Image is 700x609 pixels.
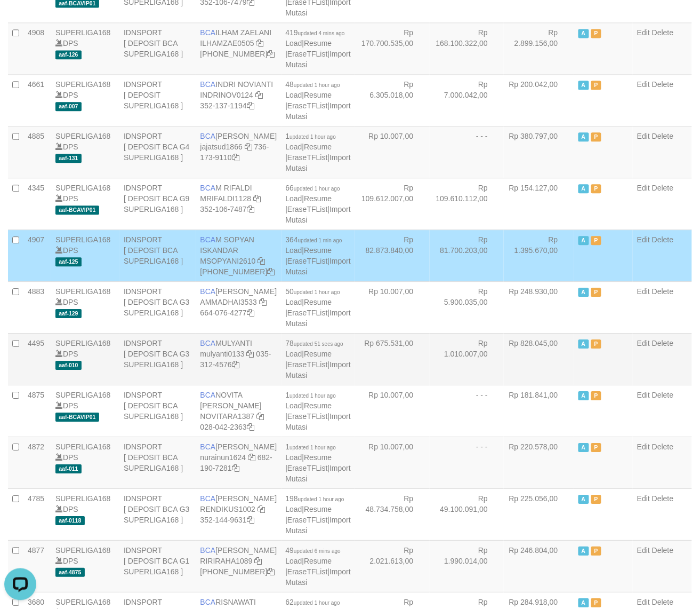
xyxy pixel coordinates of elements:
span: aaf-125 [55,257,82,266]
span: updated 4 mins ago [298,30,345,36]
span: updated 1 hour ago [294,186,340,192]
a: Edit [637,287,650,296]
a: Delete [652,494,673,503]
a: SUPERLIGA168 [55,598,111,606]
span: updated 1 hour ago [289,134,336,140]
a: SUPERLIGA168 [55,391,111,399]
span: BCA [200,442,216,451]
span: Paused [591,236,602,245]
td: Rp 225.056,00 [504,488,574,540]
a: EraseTFList [287,205,327,213]
span: Active [578,132,589,141]
td: DPS [51,385,119,437]
a: NOVITARA1387 [200,412,255,421]
span: 48 [286,80,340,89]
td: DPS [51,74,119,126]
span: Active [578,236,589,245]
span: BCA [200,132,216,140]
span: aaf-011 [55,464,82,473]
a: SUPERLIGA168 [55,28,111,37]
td: DPS [51,178,119,230]
a: Resume [304,91,332,99]
td: 4885 [23,126,51,178]
a: Copy 7361739110 to clipboard [232,153,239,162]
td: - - - [430,126,504,178]
span: | | | [286,442,351,483]
span: Paused [591,29,602,38]
a: INDRINOV0124 [200,91,254,99]
span: aaf-BCAVIP01 [55,413,99,422]
span: Paused [591,495,602,504]
a: Copy 4062280631 to clipboard [268,50,275,58]
span: aaf-007 [55,102,82,111]
td: IDNSPORT [ DEPOSIT BCA SUPERLIGA168 ] [119,230,196,281]
a: SUPERLIGA168 [55,287,111,296]
td: 4872 [23,437,51,488]
span: BCA [200,339,216,347]
span: 1 [286,442,336,451]
td: [PERSON_NAME] 664-076-4277 [196,281,281,333]
a: Import Mutasi [286,257,351,276]
span: | | | [286,494,351,535]
td: IDNSPORT [ DEPOSIT BCA SUPERLIGA168 ] [119,385,196,437]
span: updated 1 hour ago [294,289,340,295]
span: Active [578,443,589,452]
span: aaf-4875 [55,568,85,577]
a: RENDIKUS1002 [200,505,256,513]
a: Load [286,453,302,462]
a: jajatsud1866 [200,143,243,151]
td: Rp 82.873.840,00 [355,230,430,281]
td: Rp 48.734.758,00 [355,488,430,540]
td: ILHAM ZAELANI [PHONE_NUMBER] [196,22,281,74]
a: Load [286,194,302,203]
a: Resume [304,505,332,513]
td: [PERSON_NAME] [PHONE_NUMBER] [196,540,281,592]
a: Delete [652,391,673,399]
a: Delete [652,598,673,606]
a: Load [286,505,302,513]
td: - - - [430,437,504,488]
span: Active [578,547,589,556]
span: Paused [591,288,602,297]
td: Rp 10.007,00 [355,281,430,333]
a: SUPERLIGA168 [55,235,111,244]
td: IDNSPORT [ DEPOSIT BCA G4 SUPERLIGA168 ] [119,126,196,178]
a: Copy 3521067487 to clipboard [247,205,254,213]
a: Edit [637,80,650,89]
span: Active [578,29,589,38]
span: updated 51 secs ago [294,341,343,347]
span: 419 [286,28,345,37]
a: Copy ILHAMZAE0505 to clipboard [256,39,264,48]
span: Active [578,81,589,90]
a: Edit [637,184,650,192]
span: aaf-131 [55,154,82,163]
a: Load [286,246,302,255]
span: Active [578,598,589,607]
a: Copy 3521449631 to clipboard [247,516,254,524]
a: Import Mutasi [286,567,351,587]
span: Paused [591,81,602,90]
td: - - - [430,385,504,437]
span: updated 1 hour ago [289,445,336,450]
span: Active [578,391,589,400]
a: Load [286,39,302,48]
a: Copy 0280422363 to clipboard [247,423,254,431]
a: Load [286,401,302,410]
span: Paused [591,391,602,400]
a: Copy 4062301418 to clipboard [268,267,275,276]
a: Copy RENDIKUS1002 to clipboard [258,505,265,513]
a: Edit [637,391,650,399]
a: EraseTFList [287,257,327,265]
span: | | | [286,287,351,328]
span: 50 [286,287,340,296]
a: EraseTFList [287,153,327,162]
td: 4875 [23,385,51,437]
a: Resume [304,194,332,203]
td: 4345 [23,178,51,230]
span: | | | [286,339,351,379]
td: IDNSPORT [ DEPOSIT BCA G3 SUPERLIGA168 ] [119,281,196,333]
span: BCA [200,28,216,37]
a: Resume [304,143,332,151]
a: RIRIRAHA1089 [200,557,253,565]
a: Import Mutasi [286,464,351,483]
